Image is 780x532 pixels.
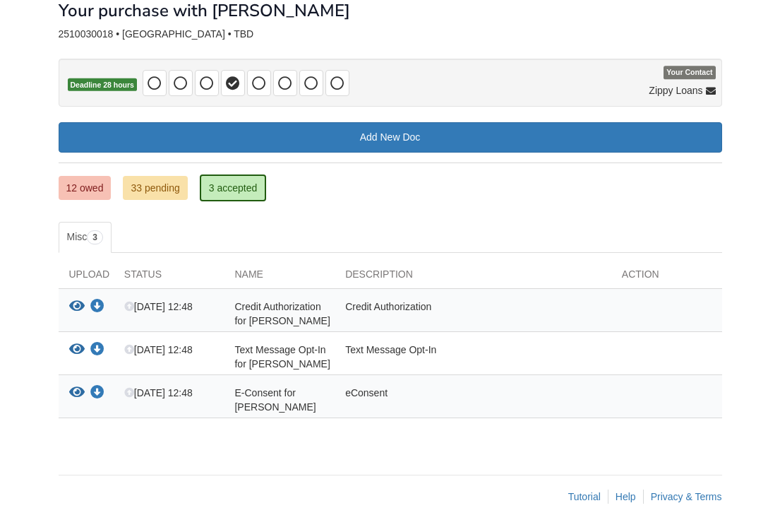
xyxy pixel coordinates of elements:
[234,344,330,370] span: Text Message Opt-In for [PERSON_NAME]
[649,83,702,97] span: Zippy Loans
[616,491,636,502] a: Help
[335,300,611,328] div: Credit Authorization
[114,267,224,288] div: Status
[224,267,335,288] div: Name
[90,302,104,313] a: Download Credit Authorization for Christopher Anderson
[90,388,104,399] a: Download E-Consent for Christopher Anderson
[59,176,112,200] a: 12 owed
[568,491,601,502] a: Tutorial
[124,344,193,355] span: [DATE] 12:48
[123,176,187,200] a: 33 pending
[664,66,715,80] span: Your Contact
[651,491,722,502] a: Privacy & Terms
[68,78,137,92] span: Deadline 28 hours
[90,345,104,356] a: Download Text Message Opt-In for Christopher Anderson
[69,343,85,357] button: View Text Message Opt-In for Christopher Anderson
[611,267,722,288] div: Action
[59,28,722,40] div: 2510030018 • [GEOGRAPHIC_DATA] • TBD
[124,301,193,312] span: [DATE] 12:48
[69,386,85,401] button: View E-Consent for Christopher Anderson
[200,175,267,201] a: 3 accepted
[87,230,103,244] span: 3
[335,267,611,288] div: Description
[335,386,611,414] div: eConsent
[234,301,330,326] span: Credit Authorization for [PERSON_NAME]
[59,267,114,288] div: Upload
[69,300,85,314] button: View Credit Authorization for Christopher Anderson
[59,222,112,253] a: Misc
[335,343,611,371] div: Text Message Opt-In
[234,387,316,413] span: E-Consent for [PERSON_NAME]
[124,387,193,398] span: [DATE] 12:48
[59,122,722,153] a: Add New Doc
[59,1,350,20] h1: Your purchase with [PERSON_NAME]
